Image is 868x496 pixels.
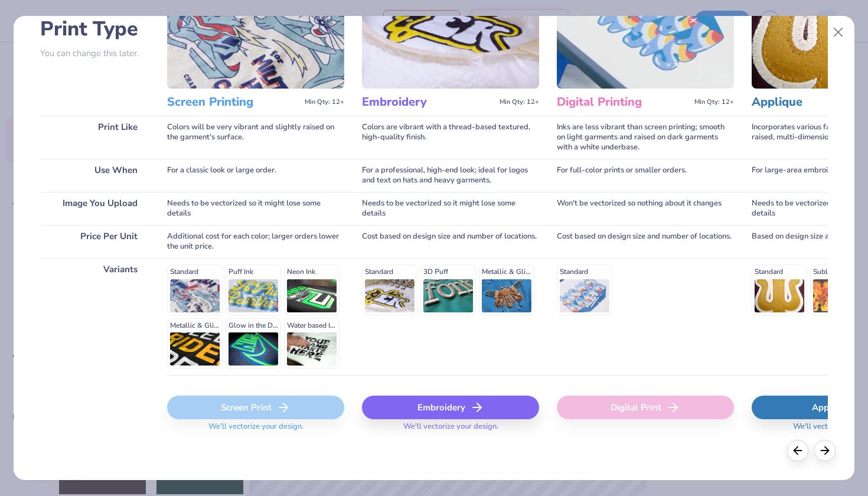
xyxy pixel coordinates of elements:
div: Digital Print [557,396,734,419]
div: Cost based on design size and number of locations. [362,225,539,258]
div: Inks are less vibrant than screen printing; smooth on light garments and raised on dark garments ... [557,116,734,159]
div: For a professional, high-end look; ideal for logos and text on hats and heavy garments. [362,159,539,192]
h3: Screen Printing [167,94,300,110]
div: Additional cost for each color; larger orders lower the unit price. [167,225,344,258]
div: Won't be vectorized so nothing about it changes [557,192,734,225]
div: Colors will be very vibrant and slightly raised on the garment's surface. [167,116,344,159]
h3: Digital Printing [557,94,690,110]
div: Print Like [40,116,149,159]
span: Min Qty: 12+ [500,98,539,106]
div: Colors are vibrant with a thread-based textured, high-quality finish. [362,116,539,159]
span: Min Qty: 12+ [305,98,344,106]
div: Image You Upload [40,192,149,225]
span: Min Qty: 12+ [694,98,734,106]
div: Needs to be vectorized so it might lose some details [362,192,539,225]
span: We'll vectorize your design. [204,422,308,439]
div: Screen Print [167,396,344,419]
div: Embroidery [362,396,539,419]
div: Use When [40,159,149,192]
h3: Embroidery [362,94,495,110]
div: For full-color prints or smaller orders. [557,159,734,192]
div: For a classic look or large order. [167,159,344,192]
div: Price Per Unit [40,225,149,258]
div: Cost based on design size and number of locations. [557,225,734,258]
p: You can change this later. [40,48,149,58]
span: We'll vectorize your design. [399,422,503,439]
div: Variants [40,258,149,375]
div: Needs to be vectorized so it might lose some details [167,192,344,225]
